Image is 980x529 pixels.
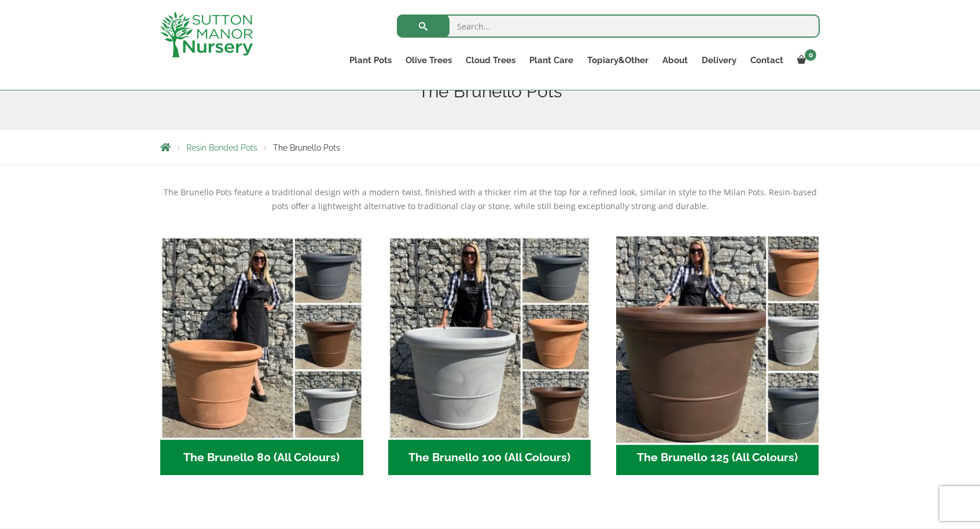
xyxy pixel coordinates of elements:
[160,12,253,57] img: logo
[186,143,257,152] a: Resin Bonded Pots
[522,52,580,68] a: Plant Care
[805,49,816,61] span: 0
[273,143,340,152] span: The Brunello Pots
[611,231,824,444] img: The Brunello 125 (All Colours)
[790,52,820,68] a: 0
[655,52,695,68] a: About
[160,143,820,152] nav: Breadcrumbs
[616,440,819,476] h2: The Brunello 125 (All Colours)
[397,14,820,38] input: Search...
[388,440,591,476] h2: The Brunello 100 (All Colours)
[695,52,743,68] a: Delivery
[616,236,819,475] a: Visit product category The Brunello 125 (All Colours)
[388,236,591,440] img: The Brunello 100 (All Colours)
[160,440,363,476] h2: The Brunello 80 (All Colours)
[160,185,820,213] p: The Brunello Pots feature a traditional design with a modern twist, finished with a thicker rim a...
[160,236,363,440] img: The Brunello 80 (All Colours)
[459,52,522,68] a: Cloud Trees
[160,81,820,102] h1: The Brunello Pots
[743,52,790,68] a: Contact
[160,236,363,475] a: Visit product category The Brunello 80 (All Colours)
[580,52,655,68] a: Topiary&Other
[388,236,591,475] a: Visit product category The Brunello 100 (All Colours)
[399,52,459,68] a: Olive Trees
[342,52,399,68] a: Plant Pots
